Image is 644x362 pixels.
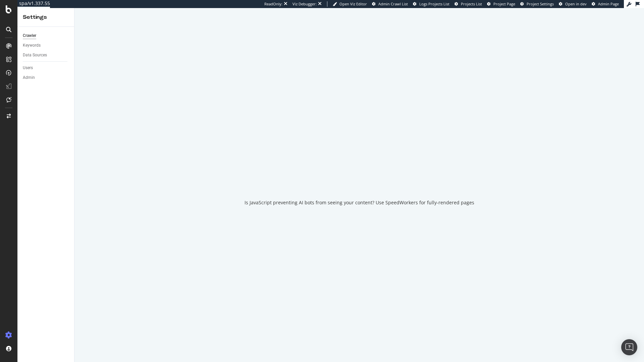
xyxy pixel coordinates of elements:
span: Logs Projects List [419,1,449,6]
span: Open in dev [565,1,587,6]
a: Data Sources [23,52,69,59]
a: Admin Crawl List [372,1,408,7]
span: Project Settings [527,1,554,6]
a: Crawler [23,32,69,39]
div: ReadOnly: [264,1,282,7]
div: Settings [23,13,69,21]
div: Open Intercom Messenger [621,339,637,355]
span: Projects List [461,1,482,6]
div: animation [335,164,383,189]
span: Admin Page [598,1,619,6]
a: Keywords [23,42,69,49]
a: Logs Projects List [413,1,449,7]
div: Keywords [23,42,41,49]
a: Users [23,64,69,71]
a: Project Page [487,1,515,7]
a: Projects List [454,1,482,7]
div: Admin [23,74,35,81]
a: Admin [23,74,69,81]
span: Project Page [493,1,515,6]
div: Crawler [23,32,36,39]
a: Admin Page [592,1,619,7]
span: Open Viz Editor [339,1,367,6]
div: Data Sources [23,52,47,59]
a: Open in dev [559,1,587,7]
div: Users [23,64,33,71]
div: Is JavaScript preventing AI bots from seeing your content? Use SpeedWorkers for fully-rendered pages [245,199,474,206]
span: Admin Crawl List [378,1,408,6]
div: Viz Debugger: [292,1,317,7]
a: Project Settings [520,1,554,7]
a: Open Viz Editor [333,1,367,7]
